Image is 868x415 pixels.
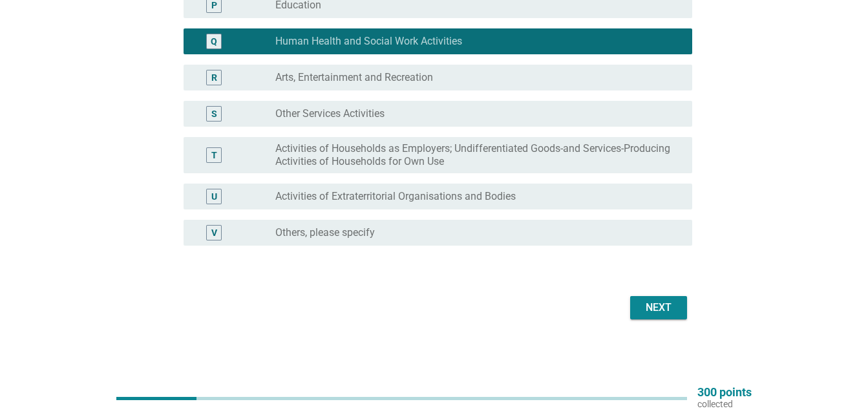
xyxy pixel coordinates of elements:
div: Next [640,300,677,315]
label: Arts, Entertainment and Recreation [275,71,433,84]
label: Activities of Households as Employers; Undifferentiated Goods-and Services-Producing Activities o... [275,142,672,168]
label: Human Health and Social Work Activities [275,35,462,48]
div: S [211,107,217,121]
div: V [211,226,217,240]
label: Activities of Extraterritorial Organisations and Bodies [275,190,516,203]
p: collected [697,398,752,410]
label: Other Services Activities [275,107,385,120]
div: U [211,190,217,204]
div: Q [211,35,217,48]
div: R [211,71,217,85]
label: Others, please specify [275,226,375,239]
div: T [211,149,217,162]
p: 300 points [697,387,752,398]
button: Next [630,296,687,319]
